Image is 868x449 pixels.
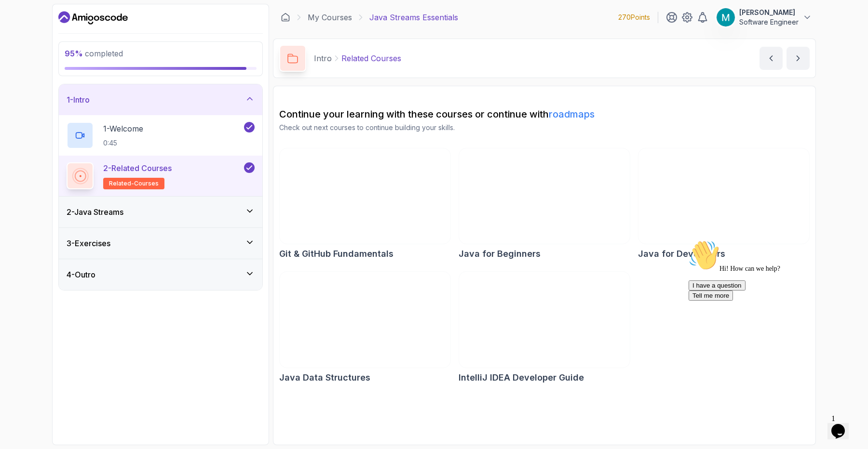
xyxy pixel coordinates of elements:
[459,272,630,367] img: IntelliJ IDEA Developer Guide card
[4,44,61,54] button: I have a question
[314,53,332,64] p: Intro
[67,94,90,106] h3: 1 - Intro
[279,107,810,121] h2: Continue your learning with these courses or continue with
[65,49,83,58] span: 95 %
[759,47,783,70] button: previous content
[787,47,810,70] button: next content
[279,371,370,384] h2: Java Data Structures
[67,206,123,218] h3: 2 - Java Streams
[369,12,458,23] p: Java Streams Essentials
[459,148,630,244] img: Java for Beginners card
[739,8,799,17] p: [PERSON_NAME]
[58,10,128,26] a: Dashboard
[4,4,35,35] img: :wave:
[109,180,159,187] span: related-courses
[103,162,172,174] p: 2 - Related Courses
[281,13,290,22] a: Dashboard
[459,247,541,261] h2: Java for Beginners
[59,197,262,227] button: 2-Java Streams
[459,371,584,384] h2: IntelliJ IDEA Developer Guide
[685,236,858,406] iframe: chat widget
[308,12,352,23] a: My Courses
[279,247,393,261] h2: Git & GitHub Fundamentals
[65,49,123,58] span: completed
[739,17,799,27] p: Software Engineer
[717,8,735,26] img: user profile image
[4,29,95,36] span: Hi! How can we help?
[638,148,809,244] img: Java for Developers card
[59,84,262,115] button: 1-Intro
[549,108,595,120] a: roadmaps
[59,259,262,290] button: 4-Outro
[4,4,177,65] div: 👋Hi! How can we help?I have a questionTell me more
[103,123,143,134] p: 1 - Welcome
[279,148,451,261] a: Git & GitHub Fundamentals cardGit & GitHub Fundamentals
[67,238,110,249] h3: 3 - Exercises
[67,122,255,149] button: 1-Welcome0:45
[67,269,95,280] h3: 4 - Outro
[103,138,143,148] p: 0:45
[827,410,858,439] iframe: chat widget
[341,53,401,64] p: Related Courses
[638,148,810,261] a: Java for Developers cardJava for Developers
[459,148,630,261] a: Java for Beginners cardJava for Beginners
[716,8,812,27] button: user profile image[PERSON_NAME]Software Engineer
[618,13,650,22] p: 270 Points
[280,148,450,244] img: Git & GitHub Fundamentals card
[459,271,630,384] a: IntelliJ IDEA Developer Guide cardIntelliJ IDEA Developer Guide
[67,162,255,189] button: 2-Related Coursesrelated-courses
[59,228,262,259] button: 3-Exercises
[279,123,810,132] p: Check out next courses to continue building your skills.
[280,272,450,367] img: Java Data Structures card
[279,271,451,384] a: Java Data Structures cardJava Data Structures
[4,54,48,65] button: Tell me more
[638,247,725,261] h2: Java for Developers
